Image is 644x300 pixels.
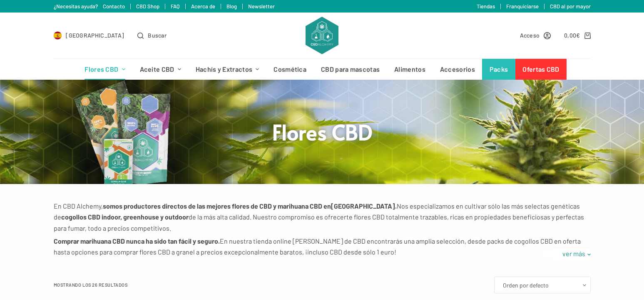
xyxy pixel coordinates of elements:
[266,59,314,80] a: Cosmética
[482,59,515,80] a: Packs
[54,3,125,10] a: ¿Necesitas ayuda? Contacto
[171,3,180,10] a: FAQ
[494,277,591,293] select: Pedido de la tienda
[54,30,124,40] a: Select Country
[136,3,159,10] a: CBD Shop
[477,3,495,10] a: Tiendas
[395,202,397,210] strong: .
[54,237,220,245] strong: Comprar marihuana CBD nunca ha sido tan fácil y seguro.
[576,32,580,39] span: €
[564,30,590,40] a: Carro de compra
[520,30,540,40] span: Acceso
[61,213,189,221] strong: cogollos CBD indoor, greenhouse y outdoor
[226,3,237,10] a: Blog
[188,59,266,80] a: Hachís y Extractos
[557,248,591,259] a: ver más
[564,32,580,39] bdi: 0,00
[506,3,539,10] a: Franquiciarse
[387,59,433,80] a: Alimentos
[520,30,551,40] a: Acceso
[77,59,132,80] a: Flores CBD
[132,59,188,80] a: Aceite CBD
[433,59,482,80] a: Accesorios
[77,59,567,80] nav: Menú de cabecera
[54,31,62,40] img: ES Flag
[515,59,567,80] a: Ofertas CBD
[54,201,591,234] p: En CBD Alchemy, Nos especializamos en cultivar sólo las más selectas genéticas de de la más alta ...
[248,3,275,10] a: Newsletter
[54,260,591,282] p: Para garantizar la máxima calidad y potencia de los efectos de nuestras flores de marihuana CBD, ...
[54,236,591,258] p: En nuestra tienda online [PERSON_NAME] de CBD encontrarás una amplia selección, desde packs de co...
[166,118,478,145] h1: Flores CBD
[191,3,215,10] a: Acerca de
[331,202,395,210] strong: [GEOGRAPHIC_DATA]
[314,59,387,80] a: CBD para mascotas
[306,17,338,54] img: CBD Alchemy
[137,30,167,40] button: Abrir formulario de búsqueda
[54,281,128,289] p: Mostrando los 26 resultados
[103,202,331,210] strong: somos productores directos de las mejores flores de CBD y marihuana CBD en
[148,30,167,40] span: Buscar
[550,3,591,10] a: CBD al por mayor
[66,30,124,40] span: [GEOGRAPHIC_DATA]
